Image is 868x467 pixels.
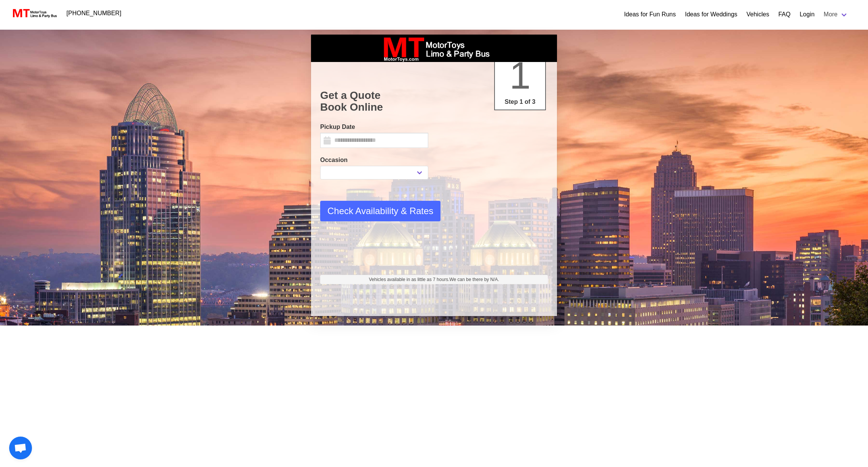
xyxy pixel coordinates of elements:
a: Ideas for Weddings [685,10,737,19]
img: MotorToys Logo [11,8,57,19]
label: Occasion [320,156,428,165]
h1: Get a Quote Book Online [320,89,548,113]
a: Login [799,10,814,19]
span: Vehicles available in as little as 7 hours. [369,276,499,283]
a: Ideas for Fun Runs [624,10,676,19]
span: We can be there by N/A. [449,277,499,282]
a: Vehicles [747,10,769,19]
a: FAQ [778,10,790,19]
p: Step 1 of 3 [498,97,542,106]
span: 1 [509,54,531,97]
button: Check Availability & Rates [320,201,440,221]
img: box_logo_brand.jpeg [377,35,491,62]
div: Open chat [9,437,32,459]
a: More [819,7,853,22]
label: Pickup Date [320,122,428,132]
a: [PHONE_NUMBER] [62,6,126,21]
span: Check Availability & Rates [327,204,433,218]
